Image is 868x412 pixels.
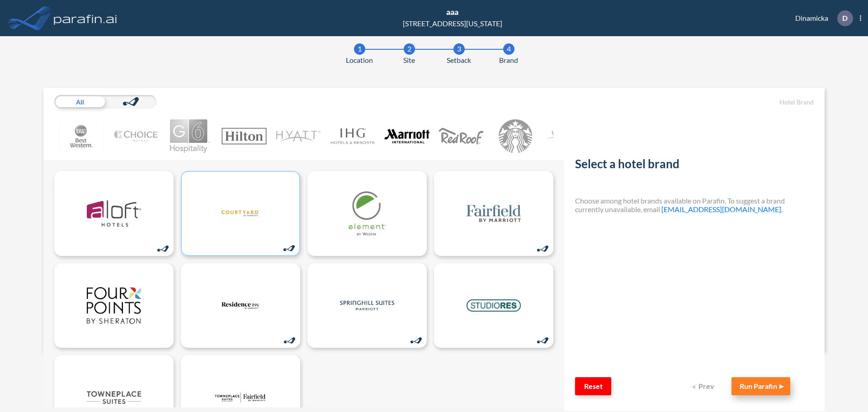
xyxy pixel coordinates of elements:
[493,119,538,153] img: Starbucks
[346,55,373,66] span: Location
[403,55,415,66] span: Site
[167,119,212,153] img: G6 Hospitality
[575,377,611,395] button: Reset
[446,7,458,17] span: aaa
[113,119,158,153] img: Choice
[661,205,781,213] a: [EMAIL_ADDRESS][DOMAIN_NAME]
[276,119,321,153] img: Hyatt
[330,119,375,153] img: IHG
[52,9,119,27] img: logo
[54,95,105,109] div: All
[354,43,365,55] div: 1
[453,43,465,55] div: 3
[87,283,141,328] img: logo
[842,14,848,22] p: D
[340,283,394,328] img: logo
[439,119,484,153] img: Red Roof
[547,119,592,153] img: Wyndham
[575,99,814,106] h5: Hotel Brand
[575,157,814,175] h2: Select a hotel brand
[404,43,415,55] div: 2
[403,18,502,29] div: [STREET_ADDRESS][US_STATE]
[499,55,518,66] span: Brand
[213,191,268,236] img: logo
[575,196,814,213] h4: Choose among hotel brands available on Parafin. To suggest a brand currently unavailable, email .
[782,10,861,26] div: Dinamicka
[447,55,471,66] span: Setback
[59,119,104,153] img: Best Western
[731,377,790,395] button: Run Parafin
[503,43,514,55] div: 4
[213,283,268,328] img: logo
[222,119,267,153] img: Hilton
[87,191,141,236] img: logo
[686,377,722,395] button: Prev
[467,283,521,328] img: logo
[384,119,429,153] img: Marriott
[340,191,394,236] img: logo
[467,191,521,236] img: logo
